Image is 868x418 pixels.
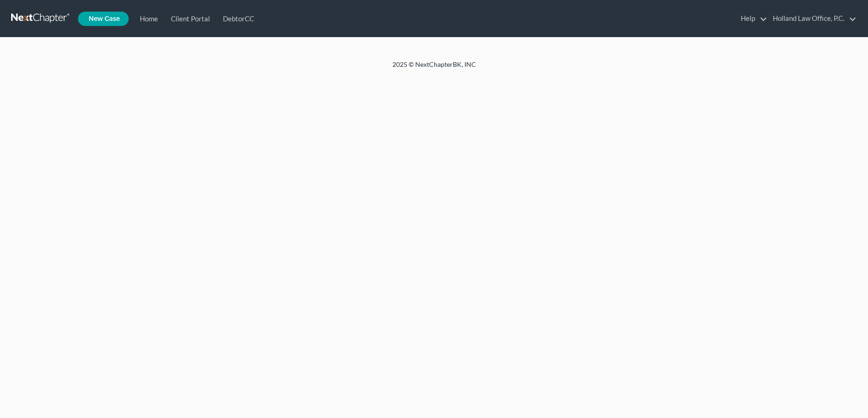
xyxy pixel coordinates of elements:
[736,10,767,27] a: Help
[78,12,129,26] new-legal-case-button: New Case
[768,10,856,27] a: Holland Law Office, P.C.
[215,10,259,27] a: DebtorCC
[170,60,699,77] div: 2025 © NextChapterBK, INC
[163,10,215,27] a: Client Portal
[131,10,163,27] a: Home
